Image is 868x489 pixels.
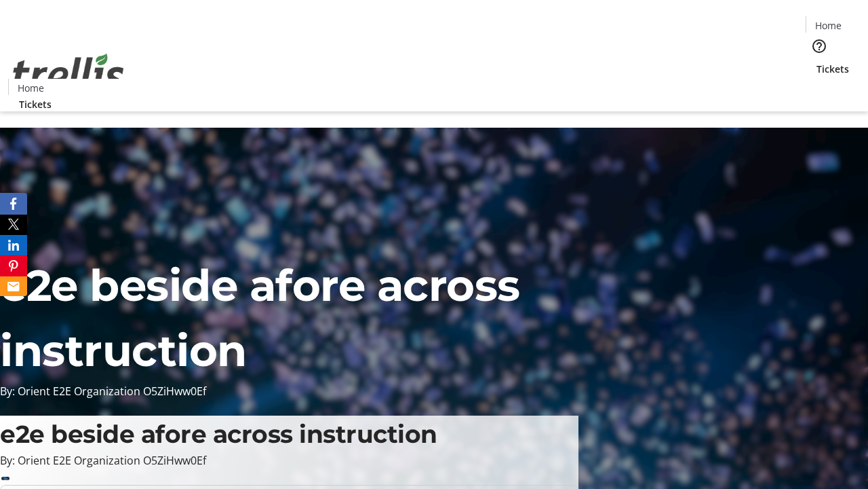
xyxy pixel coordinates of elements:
button: Help [806,33,833,60]
a: Home [9,81,52,95]
a: Tickets [806,62,860,76]
span: Home [18,81,44,95]
a: Home [806,18,850,33]
img: Orient E2E Organization O5ZiHww0Ef's Logo [8,39,129,107]
a: Tickets [8,97,62,111]
span: Home [815,18,842,33]
span: Tickets [816,62,849,76]
button: Cart [806,76,833,103]
span: Tickets [19,97,52,111]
